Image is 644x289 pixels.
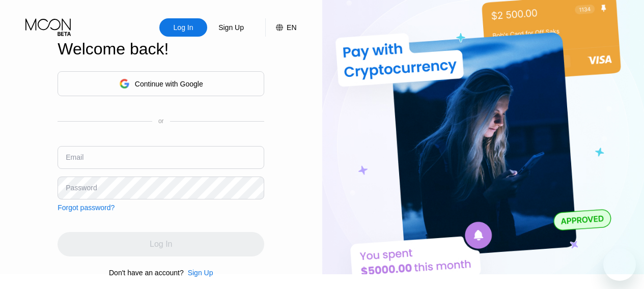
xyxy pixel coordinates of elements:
div: Log In [159,18,207,37]
div: Email [66,153,83,161]
div: EN [265,18,296,37]
div: Sign Up [184,269,213,277]
div: Forgot password? [58,204,115,212]
div: Continue with Google [135,80,203,88]
div: Sign Up [207,18,255,37]
div: Sign Up [188,269,213,277]
div: Welcome back! [58,40,264,59]
div: or [158,118,164,125]
div: Don't have an account? [109,269,184,277]
iframe: Button to launch messaging window [603,248,636,281]
div: EN [287,23,296,32]
div: Continue with Google [58,71,264,96]
div: Log In [173,22,194,33]
div: Password [66,184,97,192]
div: Sign Up [217,22,245,33]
